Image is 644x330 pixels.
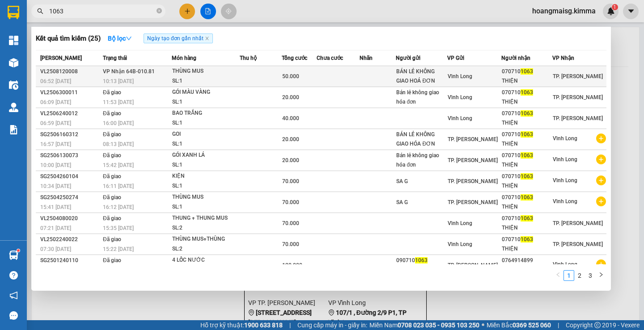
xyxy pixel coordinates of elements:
[521,173,533,180] span: 1063
[502,160,552,170] div: THIỆN
[396,151,447,170] div: Bán lẻ không giao hóa đơn
[282,55,307,61] span: Tổng cước
[172,223,239,233] div: SL: 2
[172,160,239,170] div: SL: 1
[574,270,585,281] li: 2
[40,214,100,223] div: VL2504080020
[585,271,595,280] a: 3
[108,35,132,42] strong: Bộ lọc
[502,223,552,233] div: THIỆN
[596,259,606,269] span: plus-circle
[172,181,239,191] div: SL: 1
[552,55,574,61] span: VP Nhận
[157,8,162,13] span: close-circle
[40,99,71,105] span: 06:09 [DATE]
[448,241,472,247] span: Vĩnh Long
[172,171,239,181] div: KIỆN
[103,215,121,221] span: Đã giao
[40,120,71,126] span: 06:59 [DATE]
[103,152,121,159] span: Đã giao
[40,151,100,160] div: SG2506130073
[9,80,18,90] img: warehouse-icon
[103,78,134,84] span: 10:13 [DATE]
[172,129,239,139] div: GOI
[502,193,552,202] div: 070710
[9,58,18,67] img: warehouse-icon
[103,68,155,75] span: VP Nhận 64B-010.81
[502,244,552,254] div: THIỆN
[103,173,121,180] span: Đã giao
[172,234,239,244] div: THÙNG MUS+THÙNG
[172,244,239,254] div: SL: 2
[396,67,447,86] div: BÁN LẺ KHÔNG GIAO HOÁ ĐƠN
[502,109,552,118] div: 070710
[502,214,552,223] div: 070710
[553,261,577,267] span: Vĩnh Long
[40,225,71,231] span: 07:21 [DATE]
[553,177,577,184] span: Vĩnh Long
[396,177,447,186] div: SA G
[396,198,447,207] div: SA G
[85,40,148,52] div: 0792138039
[553,156,577,163] span: Vĩnh Long
[448,220,472,226] span: Vĩnh Long
[521,215,533,221] span: 1063
[40,204,71,210] span: 15:41 [DATE]
[396,88,447,107] div: Bán lẻ không giao hóa đơn
[8,8,21,18] span: Gửi:
[575,271,585,280] a: 2
[40,55,82,61] span: [PERSON_NAME]
[447,55,464,61] span: VP Gửi
[103,162,134,168] span: 15:42 [DATE]
[40,88,100,97] div: VL2506300011
[40,183,71,189] span: 10:34 [DATE]
[521,68,533,75] span: 1063
[172,76,239,86] div: SL: 1
[103,55,127,61] span: Trạng thái
[396,55,420,61] span: Người gửi
[85,29,148,40] div: ANH HOÀNG
[172,202,239,212] div: SL: 1
[502,181,552,191] div: THIỆN
[502,151,552,160] div: 070710
[396,256,447,265] div: 090710
[448,157,498,163] span: TP. [PERSON_NAME]
[448,262,498,268] span: TP. [PERSON_NAME]
[448,115,472,121] span: Vĩnh Long
[502,76,552,86] div: THIỆN
[553,270,563,281] li: Previous Page
[282,178,299,184] span: 70.000
[282,199,299,205] span: 70.000
[521,110,533,117] span: 1063
[9,271,18,280] span: question-circle
[9,251,18,260] img: warehouse-icon
[448,136,498,142] span: TP. [PERSON_NAME]
[596,270,606,281] li: Next Page
[596,270,606,281] button: right
[103,110,121,117] span: Đã giao
[103,141,134,147] span: 08:13 [DATE]
[103,183,134,189] span: 16:11 [DATE]
[8,6,19,19] img: logo-vxr
[282,220,299,226] span: 70.000
[144,33,213,43] span: Ngày tạo đơn gần nhất
[172,213,239,223] div: THUNG + THUNG MUS
[282,73,299,79] span: 50.000
[40,162,71,168] span: 10:00 [DATE]
[521,236,533,242] span: 1063
[448,73,472,79] span: Vĩnh Long
[596,175,606,185] span: plus-circle
[502,139,552,149] div: THIỆN
[555,272,561,277] span: left
[9,291,18,300] span: notification
[9,36,18,45] img: dashboard-icon
[502,88,552,97] div: 070710
[502,67,552,76] div: 070710
[502,256,552,265] div: 0764914899
[521,194,533,201] span: 1063
[360,55,373,61] span: Nhãn
[172,67,239,76] div: THÙNG MUS
[448,199,498,205] span: TP. [PERSON_NAME]
[103,246,134,252] span: 15:22 [DATE]
[553,135,577,142] span: Vĩnh Long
